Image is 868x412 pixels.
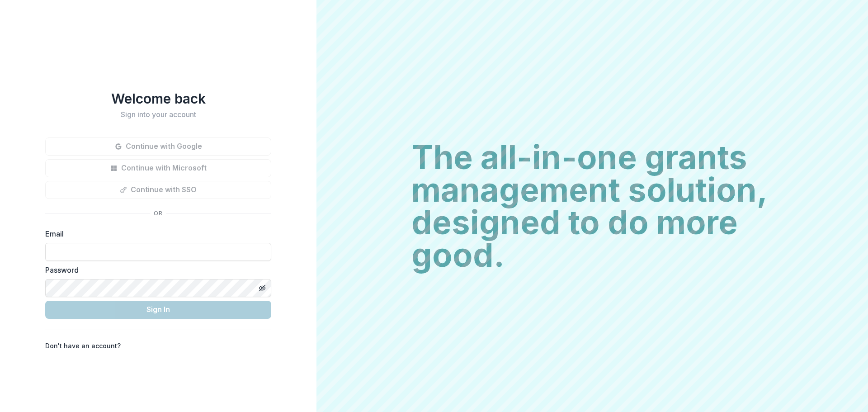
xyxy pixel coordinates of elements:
[45,110,271,119] h2: Sign into your account
[45,159,271,177] button: Continue with Microsoft
[45,90,271,107] h1: Welcome back
[45,137,271,156] button: Continue with Google
[45,265,266,275] label: Password
[45,228,266,239] label: Email
[45,181,271,199] button: Continue with SSO
[255,281,269,295] button: Toggle password visibility
[45,301,271,319] button: Sign In
[45,341,121,350] p: Don't have an account?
